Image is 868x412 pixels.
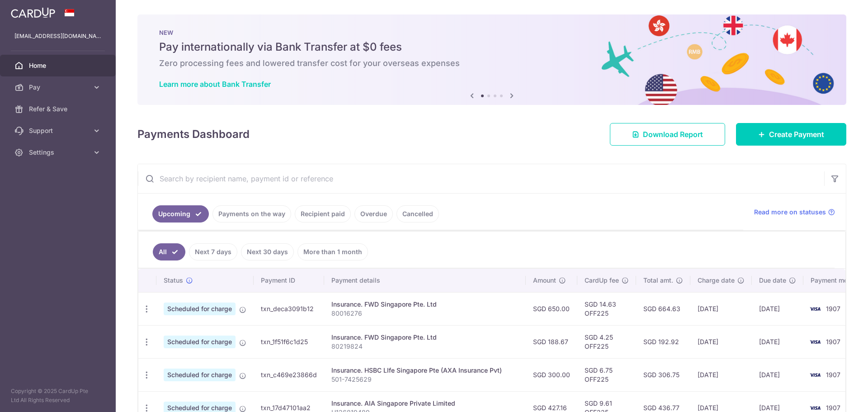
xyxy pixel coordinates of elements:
[826,305,840,313] span: 1907
[690,292,752,325] td: [DATE]
[331,366,519,375] div: Insurance. HSBC LIfe Singapore Pte (AXA Insurance Pvt)
[736,123,846,146] a: Create Payment
[212,205,291,223] a: Payments on the way
[29,83,89,92] span: Pay
[241,243,294,260] a: Next 30 days
[137,14,846,105] img: Bank transfer banner
[331,333,519,342] div: Insurance. FWD Singapore Pte. Ltd
[159,58,825,69] h6: Zero processing fees and lowered transfer cost for your overseas expenses
[14,32,101,41] p: [EMAIL_ADDRESS][DOMAIN_NAME]
[324,269,526,292] th: Payment details
[759,276,786,285] span: Due date
[585,276,619,285] span: CardUp fee
[29,61,89,70] span: Home
[690,325,752,358] td: [DATE]
[643,129,703,140] span: Download Report
[159,80,271,89] a: Learn more about Bank Transfer
[769,129,824,140] span: Create Payment
[533,276,556,285] span: Amount
[806,369,824,380] img: Bank Card
[577,358,636,391] td: SGD 6.75 OFF225
[11,7,55,18] img: CardUp
[295,205,351,223] a: Recipient paid
[254,269,324,292] th: Payment ID
[752,358,803,391] td: [DATE]
[164,369,236,381] span: Scheduled for charge
[526,325,577,358] td: SGD 188.67
[643,276,673,285] span: Total amt.
[331,375,519,384] p: 501-7425629
[189,243,237,260] a: Next 7 days
[577,325,636,358] td: SGD 4.25 OFF225
[826,338,840,346] span: 1907
[826,404,840,412] span: 1907
[806,336,824,347] img: Bank Card
[526,358,577,391] td: SGD 300.00
[577,292,636,325] td: SGD 14.63 OFF225
[29,126,89,135] span: Support
[137,126,250,142] h4: Payments Dashboard
[152,205,209,223] a: Upcoming
[138,164,824,193] input: Search by recipient name, payment id or reference
[331,399,519,408] div: Insurance. AIA Singapore Private Limited
[752,292,803,325] td: [DATE]
[636,358,690,391] td: SGD 306.75
[752,325,803,358] td: [DATE]
[159,40,825,54] h5: Pay internationally via Bank Transfer at $0 fees
[806,303,824,314] img: Bank Card
[698,276,735,285] span: Charge date
[159,29,825,36] p: NEW
[164,276,183,285] span: Status
[354,205,393,223] a: Overdue
[254,325,324,358] td: txn_1f51f6c1d25
[254,358,324,391] td: txn_c469e23866d
[331,342,519,351] p: 80219824
[153,243,185,260] a: All
[690,358,752,391] td: [DATE]
[297,243,368,260] a: More than 1 month
[754,208,835,217] a: Read more on statuses
[636,325,690,358] td: SGD 192.92
[29,104,89,114] span: Refer & Save
[754,208,826,217] span: Read more on statuses
[331,300,519,309] div: Insurance. FWD Singapore Pte. Ltd
[331,309,519,318] p: 80016276
[826,371,840,379] span: 1907
[164,303,236,315] span: Scheduled for charge
[164,336,236,348] span: Scheduled for charge
[29,148,89,157] span: Settings
[254,292,324,325] td: txn_deca3091b12
[396,205,439,223] a: Cancelled
[636,292,690,325] td: SGD 664.63
[610,123,725,146] a: Download Report
[526,292,577,325] td: SGD 650.00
